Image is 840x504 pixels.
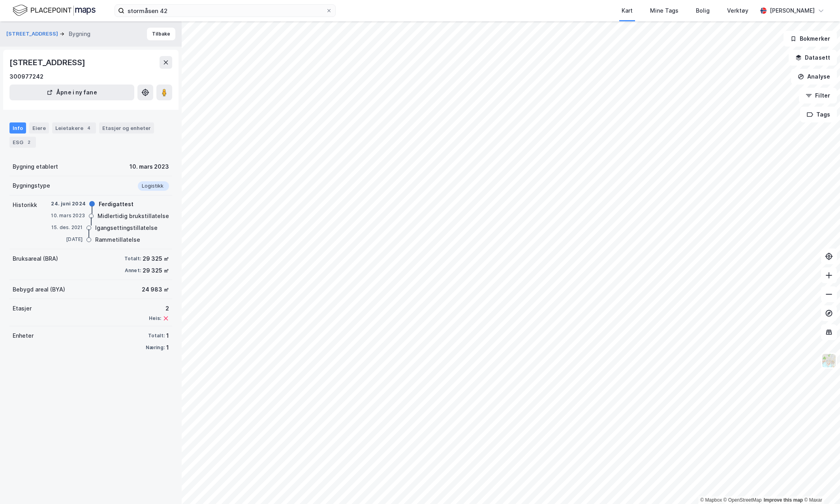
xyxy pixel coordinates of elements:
[13,4,96,17] img: logo.f888ab2527a4732fd821a326f86c7f29.svg
[650,6,678,15] div: Mine Tags
[800,107,837,122] button: Tags
[143,254,169,263] div: 29 325 ㎡
[51,200,86,207] div: 24. juni 2024
[13,285,65,294] div: Bebygd areal (BYA)
[13,200,37,210] div: Historikk
[791,69,837,85] button: Analyse
[146,344,165,351] div: Næring:
[700,497,722,503] a: Mapbox
[622,6,633,15] div: Kart
[723,497,762,503] a: OpenStreetMap
[9,122,26,134] div: Info
[9,72,43,81] div: 300977242
[784,31,837,47] button: Bokmerker
[727,6,748,15] div: Verktøy
[13,331,34,340] div: Enheter
[13,304,32,313] div: Etasjer
[6,30,60,38] button: [STREET_ADDRESS]
[102,124,151,132] div: Etasjer og enheter
[9,137,36,148] div: ESG
[124,5,326,17] input: Søk på adresse, matrikkel, gårdeiere, leietakere eller personer
[143,266,169,275] div: 29 325 ㎡
[51,212,85,219] div: 10. mars 2023
[95,235,140,244] div: Rammetillatelse
[166,343,169,352] div: 1
[9,56,87,69] div: [STREET_ADDRESS]
[821,353,836,368] img: Z
[13,181,50,190] div: Bygningstype
[130,162,169,171] div: 10. mars 2023
[13,162,58,171] div: Bygning etablert
[13,254,58,263] div: Bruksareal (BRA)
[124,256,141,262] div: Totalt:
[9,85,134,100] button: Åpne i ny fane
[69,29,90,39] div: Bygning
[51,224,83,231] div: 15. des. 2021
[99,199,133,209] div: Ferdigattest
[25,138,33,146] div: 2
[799,88,837,103] button: Filter
[770,6,815,15] div: [PERSON_NAME]
[696,6,710,15] div: Bolig
[148,333,165,339] div: Totalt:
[52,122,96,134] div: Leietakere
[149,304,169,313] div: 2
[764,497,803,503] a: Improve this map
[789,50,837,66] button: Datasett
[98,211,169,221] div: Midlertidig brukstillatelse
[166,331,169,340] div: 1
[95,223,158,233] div: Igangsettingstillatelse
[125,267,141,274] div: Annet:
[51,236,83,243] div: [DATE]
[85,124,93,132] div: 4
[801,466,840,504] iframe: Chat Widget
[142,285,169,294] div: 24 983 ㎡
[149,315,161,322] div: Heis:
[29,122,49,134] div: Eiere
[147,28,175,40] button: Tilbake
